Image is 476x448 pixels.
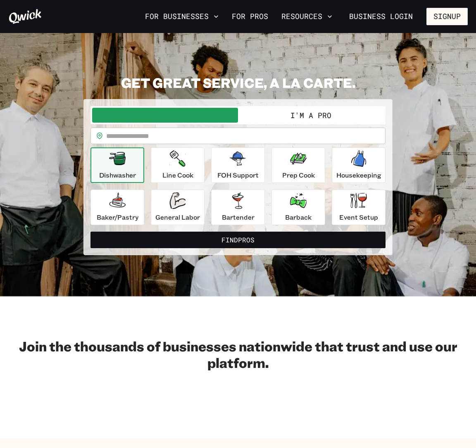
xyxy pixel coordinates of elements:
[282,170,315,180] p: Prep Cook
[222,212,255,222] p: Bartender
[271,147,325,183] button: Prep Cook
[151,147,205,183] button: Line Cook
[151,190,205,225] button: General Labor
[238,108,384,123] button: I'm a Pro
[332,190,386,225] button: Event Setup
[92,108,238,123] button: I'm a Business
[97,212,138,222] p: Baker/Pastry
[339,212,378,222] p: Event Setup
[426,8,468,25] button: Signup
[99,170,136,180] p: Dishwasher
[217,170,259,180] p: FOH Support
[90,232,386,248] button: FindPros
[336,170,381,180] p: Housekeeping
[211,190,265,225] button: Bartender
[155,212,200,222] p: General Labor
[285,212,312,222] p: Barback
[142,9,222,24] button: For Businesses
[228,9,271,24] a: For Pros
[162,170,193,180] p: Line Cook
[271,190,325,225] button: Barback
[342,8,420,25] a: Business Login
[90,147,144,183] button: Dishwasher
[211,147,265,183] button: FOH Support
[83,74,393,91] h2: GET GREAT SERVICE, A LA CARTE.
[278,9,336,24] button: Resources
[90,190,144,225] button: Baker/Pastry
[8,338,468,371] h2: Join the thousands of businesses nationwide that trust and use our platform.
[332,147,386,183] button: Housekeeping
